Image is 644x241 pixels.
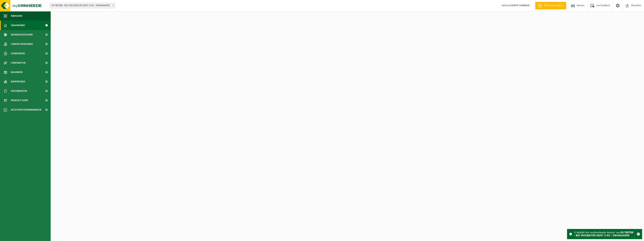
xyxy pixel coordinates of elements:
[11,21,25,30] span: Dashboard
[11,11,23,21] span: Navigatie
[11,96,28,105] span: Product Shop
[510,4,530,7] strong: CASPER TONNAER
[11,105,41,114] span: Acceptatievoorwaarden
[11,68,23,77] span: Kalender
[11,58,26,68] span: Contracten
[543,4,564,8] span: Offerte aanvragen
[535,2,566,9] a: Offerte aanvragen
[11,39,33,49] span: Contactpersonen
[574,229,635,239] div: U bekijkt het myVanheede dossier van
[11,86,27,96] span: Documenten
[11,30,33,39] span: Bedrijfsgegevens
[50,3,115,8] span: 10-780788 - BIO INCUBATOR GENT 2 NV - ZWIJNAARDE
[11,77,25,86] span: Rapportage
[11,49,25,58] span: Gebruikers
[574,231,633,237] strong: 10-780788 - BIO INCUBATOR GENT 2 NV - ZWIJNAARDE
